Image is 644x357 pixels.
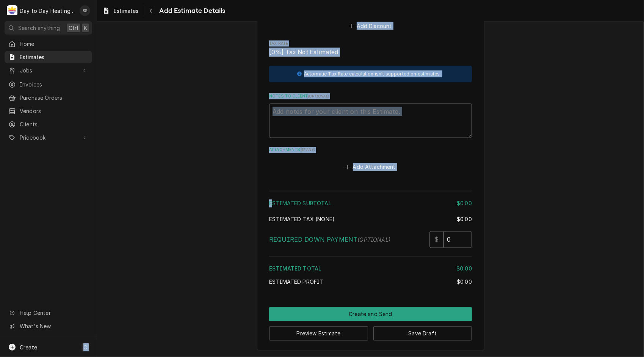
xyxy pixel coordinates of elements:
[20,7,75,15] div: Day to Day Heating and Cooling
[348,20,393,31] button: Add Discount
[457,279,472,285] span: $0.00
[18,24,60,32] span: Search anything
[5,131,92,144] a: Go to Pricebook
[5,38,92,50] a: Home
[20,80,88,88] span: Invoices
[5,51,92,63] a: Estimates
[20,134,77,142] span: Pricebook
[80,5,90,16] div: Shaun Smith's Avatar
[269,265,472,273] div: Estimated Total
[20,66,77,74] span: Jobs
[5,320,92,332] a: Go to What's New
[269,307,472,321] div: Button Group Row
[20,53,88,61] span: Estimates
[269,147,472,172] div: Attachments
[456,265,472,273] div: $0.00
[20,309,88,317] span: Help Center
[304,71,441,77] div: Automatic Tax Rate calculation isn't supported on estimates.
[344,162,397,172] button: Add Attachment
[269,93,472,99] label: Notes to Client
[269,278,472,286] div: Estimated Profit
[69,24,78,32] span: Ctrl
[308,94,329,98] span: ( optional )
[99,5,141,17] a: Estimates
[269,321,472,341] div: Button Group Row
[5,105,92,117] a: Vendors
[269,327,368,341] button: Preview Estimate
[357,237,390,243] span: (optional)
[5,118,92,131] a: Clients
[269,200,331,207] span: Estimated Subtotal
[269,216,335,223] span: Estimated Tax ( none )
[269,147,472,153] label: Attachments
[269,49,338,56] span: [0%] Tax Not Estimated
[269,279,324,285] span: Estimated Profit
[269,41,472,47] span: Tax Rate
[145,5,157,17] button: Navigate back
[5,78,92,91] a: Invoices
[269,231,472,248] div: Required Down Payment
[269,93,472,138] div: Notes to Client
[5,21,92,35] button: Search anythingCtrlK
[269,188,472,291] div: Amount Summary
[5,307,92,319] a: Go to Help Center
[20,107,88,115] span: Vendors
[20,94,88,102] span: Purchase Orders
[80,5,90,16] div: SS
[269,48,472,57] span: Tax Rate
[7,5,17,16] div: D
[83,343,87,351] span: C
[269,215,472,223] div: Estimated Tax
[269,41,472,57] div: Tax Rate
[20,344,37,351] span: Create
[429,231,443,248] div: $
[269,307,472,321] button: Create and Send
[20,40,88,48] span: Home
[269,266,321,272] span: Estimated Total
[269,307,472,341] div: Button Group
[301,148,315,152] span: ( if any )
[5,64,92,77] a: Go to Jobs
[269,235,390,244] label: Required Down Payment
[457,200,472,208] div: $0.00
[269,200,472,208] div: Estimated Subtotal
[373,327,472,341] button: Save Draft
[457,215,472,223] div: $0.00
[5,91,92,104] a: Purchase Orders
[84,24,87,32] span: K
[7,5,17,16] div: Day to Day Heating and Cooling's Avatar
[20,120,88,128] span: Clients
[20,322,88,330] span: What's New
[114,7,138,15] span: Estimates
[157,6,225,16] span: Add Estimate Details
